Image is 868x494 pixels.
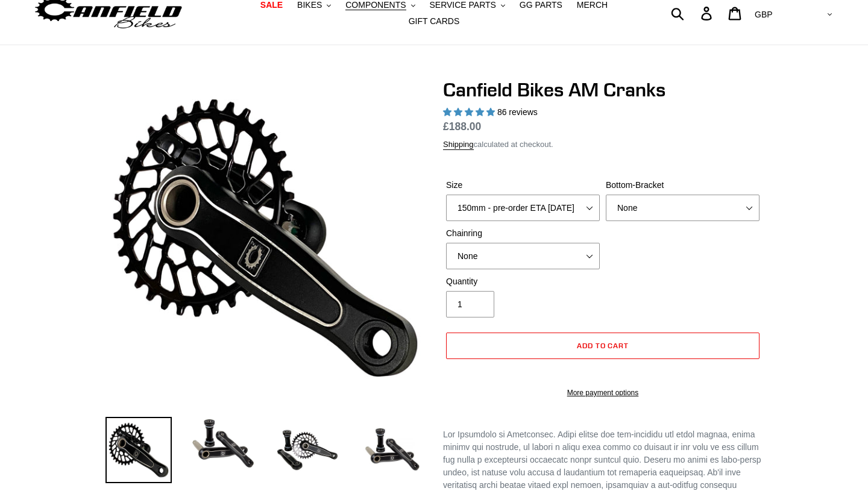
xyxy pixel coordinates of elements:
label: Bottom-Bracket [606,179,759,192]
span: 86 reviews [497,107,538,117]
img: Load image into Gallery viewer, CANFIELD-AM_DH-CRANKS [359,417,425,483]
span: £188.00 [443,120,481,133]
label: Size [446,179,600,192]
img: Load image into Gallery viewer, Canfield Bikes AM Cranks [274,417,341,483]
label: Quantity [446,275,600,288]
span: GIFT CARDS [409,16,460,27]
a: More payment options [446,387,759,398]
div: calculated at checkout. [443,139,763,151]
span: 4.97 stars [443,107,497,117]
h1: Canfield Bikes AM Cranks [443,78,763,101]
img: Load image into Gallery viewer, Canfield Bikes AM Cranks [105,417,172,483]
img: Load image into Gallery viewer, Canfield Cranks [190,417,256,470]
span: Add to cart [577,341,629,350]
button: Add to cart [446,333,759,359]
label: Chainring [446,227,600,240]
a: Shipping [443,140,474,150]
a: GIFT CARDS [403,13,466,30]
